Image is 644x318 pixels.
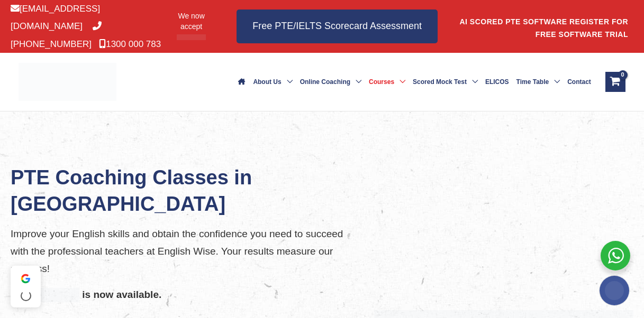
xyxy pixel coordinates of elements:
img: svg+xml;base64,PHN2ZyB4bWxucz0iaHR0cDovL3d3dy53My5vcmcvMjAwMC9zdmciIHdpZHRoPSIyMDAiIGhlaWdodD0iMj... [600,276,629,305]
span: Menu Toggle [350,63,361,100]
a: 1300 000 783 [99,39,161,49]
img: Afterpay-Logo [177,34,206,40]
a: CoursesMenu Toggle [365,63,409,100]
span: Online Coaching [300,63,350,100]
span: Menu Toggle [549,63,560,100]
a: AI SCORED PTE SOFTWARE REGISTER FOR FREE SOFTWARE TRIAL [459,17,628,39]
span: Menu Toggle [282,63,293,100]
span: ELICOS [485,63,509,100]
span: Scored Mock Test [413,63,467,100]
a: View Shopping Cart, empty [605,72,625,92]
b: is now available. [82,289,161,300]
span: We now accept [173,11,210,32]
a: Free PTE/IELTS Scorecard Assessment [237,10,438,43]
a: Scored Mock TestMenu Toggle [409,63,482,100]
p: Improve your English skills and obtain the confidence you need to succeed with the professional t... [11,225,374,278]
nav: Site Navigation: Main Menu [234,63,594,100]
a: About UsMenu Toggle [249,63,296,100]
a: [PHONE_NUMBER] [11,21,102,49]
img: Afterpay-Logo [11,288,79,302]
a: Online CoachingMenu Toggle [296,63,365,100]
h1: PTE Coaching Classes in [GEOGRAPHIC_DATA] [11,164,374,217]
span: Menu Toggle [394,63,405,100]
a: Contact [564,63,595,100]
span: Menu Toggle [467,63,478,100]
a: ELICOS [482,63,513,100]
a: Time TableMenu Toggle [513,63,564,100]
a: [EMAIL_ADDRESS][DOMAIN_NAME] [11,4,100,31]
aside: Header Widget 1 [459,9,633,43]
span: Time Table [516,63,549,100]
span: About Us [253,63,281,100]
span: Contact [567,63,591,100]
span: Courses [369,63,394,100]
img: cropped-ew-logo [19,63,116,101]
